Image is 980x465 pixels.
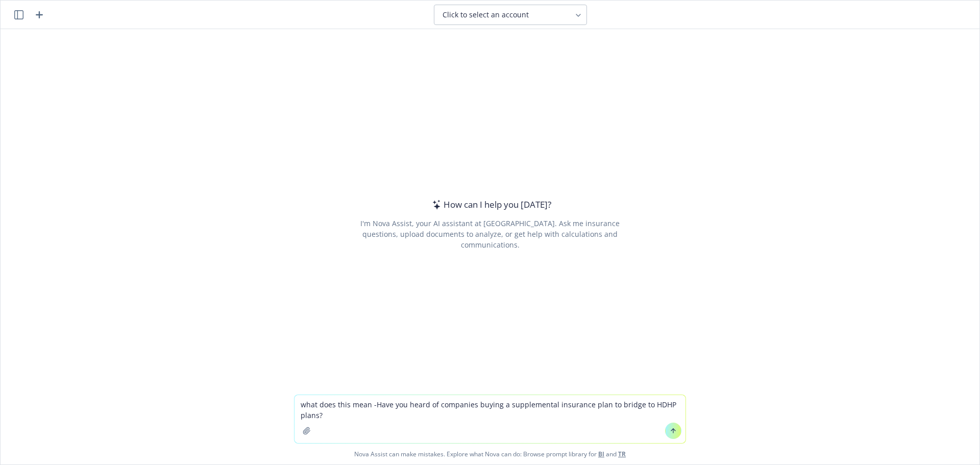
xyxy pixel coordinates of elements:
a: TR [618,450,626,458]
a: BI [598,450,604,458]
textarea: what does this mean -Have you heard of companies buying a supplemental insurance plan to bridge t... [295,395,685,443]
div: How can I help you [DATE]? [429,198,551,211]
span: Nova Assist can make mistakes. Explore what Nova can do: Browse prompt library for and [5,444,975,464]
span: Click to select an account [443,10,529,20]
button: Click to select an account [434,5,587,25]
div: I'm Nova Assist, your AI assistant at [GEOGRAPHIC_DATA]. Ask me insurance questions, upload docum... [346,218,633,250]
